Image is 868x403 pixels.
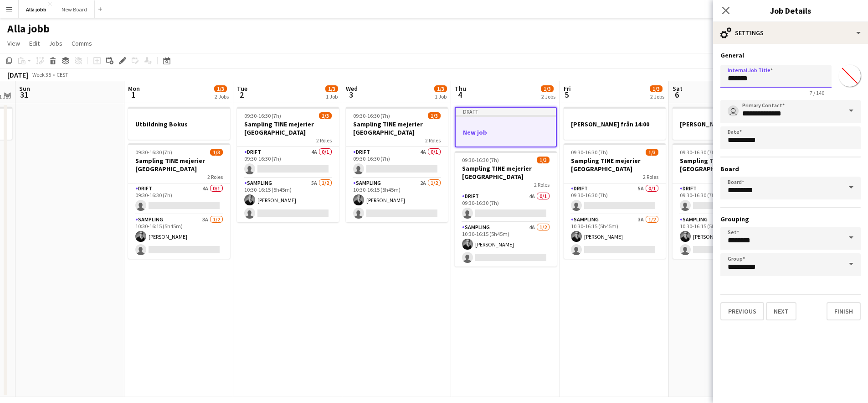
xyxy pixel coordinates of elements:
[534,181,550,188] span: 2 Roles
[564,215,666,259] app-card-role: Sampling3A1/210:30-16:15 (5h45m)[PERSON_NAME]
[346,178,448,222] app-card-role: Sampling2A1/210:30-16:15 (5h45m)[PERSON_NAME]
[128,107,230,140] app-job-card: Utbildning Bokus
[650,93,664,100] div: 2 Jobs
[428,112,441,119] span: 1/3
[346,107,448,222] app-job-card: 09:30-16:30 (7h)1/3Sampling TINE mejerier [GEOGRAPHIC_DATA]2 RolesDrift4A0/109:30-16:30 (7h) Samp...
[650,85,663,92] span: 1/3
[673,120,775,128] h3: [PERSON_NAME]
[434,85,447,92] span: 1/3
[26,37,43,49] a: Edit
[646,149,658,156] span: 1/3
[346,147,448,178] app-card-role: Drift4A0/109:30-16:30 (7h)
[541,85,554,92] span: 1/3
[237,120,339,136] h3: Sampling TINE mejerier [GEOGRAPHIC_DATA]
[462,157,499,163] span: 09:30-16:30 (7h)
[564,120,666,128] h3: [PERSON_NAME] från 14:00
[564,183,666,215] app-card-role: Drift5A0/109:30-16:30 (7h)
[720,51,861,59] h3: General
[562,89,571,100] span: 5
[215,93,229,100] div: 2 Jobs
[135,149,172,156] span: 09:30-16:30 (7h)
[346,120,448,136] h3: Sampling TINE mejerier [GEOGRAPHIC_DATA]
[564,157,666,173] h3: Sampling TINE mejerier [GEOGRAPHIC_DATA]
[29,39,40,47] span: Edit
[72,39,92,47] span: Comms
[673,84,683,93] span: Sat
[673,107,775,140] app-job-card: [PERSON_NAME]
[326,93,338,100] div: 1 Job
[68,37,96,49] a: Comms
[720,302,764,320] button: Previous
[720,215,861,223] h3: Grouping
[237,178,339,222] app-card-role: Sampling5A1/210:30-16:15 (5h45m)[PERSON_NAME]
[346,84,358,93] span: Wed
[30,71,53,78] span: Week 35
[673,215,775,259] app-card-role: Sampling5A1/210:30-16:15 (5h45m)[PERSON_NAME]
[643,173,658,180] span: 2 Roles
[453,89,466,100] span: 4
[319,112,332,119] span: 1/3
[214,85,227,92] span: 1/3
[344,89,358,100] span: 3
[244,112,281,119] span: 09:30-16:30 (7h)
[435,93,447,100] div: 1 Job
[45,37,66,49] a: Jobs
[19,0,54,18] button: Alla jobb
[237,147,339,178] app-card-role: Drift4A0/109:30-16:30 (7h)
[673,183,775,215] app-card-role: Drift4A0/109:30-16:30 (7h)
[54,0,95,18] button: New Board
[18,89,30,100] span: 31
[127,89,140,100] span: 1
[425,137,441,144] span: 2 Roles
[455,151,557,267] app-job-card: 09:30-16:30 (7h)1/3Sampling TINE mejerier [GEOGRAPHIC_DATA]2 RolesDrift4A0/109:30-16:30 (7h) Samp...
[128,183,230,215] app-card-role: Drift4A0/109:30-16:30 (7h)
[455,84,466,93] span: Thu
[128,143,230,259] app-job-card: 09:30-16:30 (7h)1/3Sampling TINE mejerier [GEOGRAPHIC_DATA]2 RolesDrift4A0/109:30-16:30 (7h) Samp...
[456,128,556,136] h3: New job
[673,143,775,259] app-job-card: 09:30-16:30 (7h)1/3Sampling TINE mejerier [GEOGRAPHIC_DATA]2 RolesDrift4A0/109:30-16:30 (7h) Samp...
[4,37,24,49] a: View
[128,157,230,173] h3: Sampling TINE mejerier [GEOGRAPHIC_DATA]
[325,85,338,92] span: 1/3
[564,143,666,259] app-job-card: 09:30-16:30 (7h)1/3Sampling TINE mejerier [GEOGRAPHIC_DATA]2 RolesDrift5A0/109:30-16:30 (7h) Samp...
[56,71,68,78] div: CEST
[671,89,683,100] span: 6
[49,39,62,47] span: Jobs
[128,215,230,259] app-card-role: Sampling3A1/210:30-16:15 (5h45m)[PERSON_NAME]
[207,173,223,180] span: 2 Roles
[237,84,247,93] span: Tue
[210,149,223,156] span: 1/3
[128,120,230,128] h3: Utbildning Bokus
[7,70,28,79] div: [DATE]
[236,89,247,100] span: 2
[455,107,557,147] app-job-card: DraftNew job
[455,222,557,267] app-card-role: Sampling4A1/210:30-16:15 (5h45m)[PERSON_NAME]
[7,22,50,36] h1: Alla jobb
[720,165,861,173] h3: Board
[827,302,861,320] button: Finish
[564,107,666,140] app-job-card: [PERSON_NAME] från 14:00
[802,89,832,96] span: 7 / 140
[237,107,339,222] app-job-card: 09:30-16:30 (7h)1/3Sampling TINE mejerier [GEOGRAPHIC_DATA]2 RolesDrift4A0/109:30-16:30 (7h) Samp...
[766,302,796,320] button: Next
[455,191,557,222] app-card-role: Drift4A0/109:30-16:30 (7h)
[680,149,717,156] span: 09:30-16:30 (7h)
[713,5,868,16] h3: Job Details
[455,164,557,181] h3: Sampling TINE mejerier [GEOGRAPHIC_DATA]
[537,157,550,163] span: 1/3
[571,149,608,156] span: 09:30-16:30 (7h)
[564,84,571,93] span: Fri
[713,22,868,44] div: Settings
[19,84,30,93] span: Sun
[673,157,775,173] h3: Sampling TINE mejerier [GEOGRAPHIC_DATA]
[7,39,20,47] span: View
